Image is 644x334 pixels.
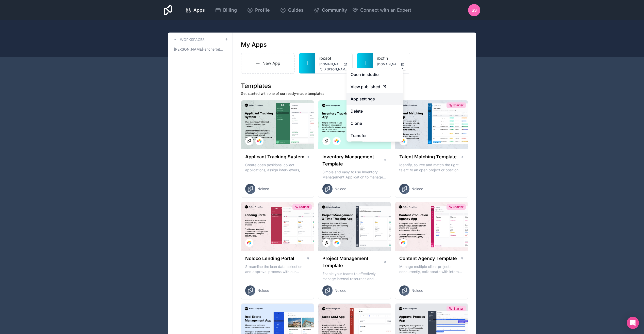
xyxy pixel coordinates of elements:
span: Starter [453,307,464,311]
span: Starter [453,205,464,209]
p: Create open positions, collect applications, assign interviewers, centralise candidate feedback a... [245,162,310,173]
p: Streamline the loan data collection and approval process with our Lending Portal template. [245,264,310,274]
a: Billing [211,5,241,16]
a: New App [241,53,295,74]
span: Noloco [257,186,269,191]
h1: Applicant Tracking System [245,153,304,160]
span: [DOMAIN_NAME] [319,62,341,66]
h3: Workspaces [180,37,205,42]
img: Airtable Logo [335,241,339,245]
a: [DOMAIN_NAME] [319,62,348,66]
img: Airtable Logo [335,139,339,143]
img: Airtable Logo [401,241,405,245]
a: App settings [346,93,403,105]
img: Airtable Logo [401,139,405,143]
h1: Inventory Management Template [322,153,383,168]
h1: Templates [241,82,468,90]
img: Airtable Logo [247,241,251,245]
h1: Talent Matching Template [399,153,457,160]
div: Open Intercom Messenger [627,317,639,329]
a: ibcfin [377,55,406,61]
button: Delete [346,105,403,117]
h1: Project Management Template [322,255,383,269]
span: [PERSON_NAME][EMAIL_ADDRESS][DOMAIN_NAME] [323,67,348,71]
a: Open in studio [346,68,403,81]
img: Airtable Logo [257,139,261,143]
span: [PERSON_NAME][EMAIL_ADDRESS][DOMAIN_NAME] [381,67,406,71]
button: Connect with an Expert [352,7,411,14]
span: Noloco [411,186,423,191]
a: I [299,53,315,73]
span: I [364,59,366,67]
span: Guides [288,7,304,14]
span: I [306,59,308,67]
h1: Content Agency Template [399,255,457,262]
p: Manage multiple client projects concurrently, collaborate with internal and external stakeholders... [399,264,464,274]
span: Starter [299,205,309,209]
a: Transfer [346,129,403,142]
a: ibcsol [319,55,348,61]
span: Noloco [411,288,423,293]
span: View published [351,84,380,90]
p: Enable your teams to effectively manage internal resources and execute client projects on time. [322,271,387,281]
p: Simple and easy to use Inventory Management Application to manage your stock, orders and Manufact... [322,170,387,180]
span: Community [322,7,347,14]
span: Apps [193,7,205,14]
p: Identify, source and match the right talent to an open project or position with our Talent Matchi... [399,162,464,173]
span: Noloco [335,288,346,293]
span: [PERSON_NAME]-shcherbitskii [174,47,224,52]
a: Apps [181,5,209,16]
span: Noloco [257,288,269,293]
a: View published [346,81,403,93]
p: Get started with one of our ready-made templates [241,91,468,96]
span: Billing [223,7,237,14]
a: [DOMAIN_NAME] [377,62,406,66]
span: SS [472,7,477,13]
a: Workspaces [172,37,205,43]
a: Clone [346,117,403,129]
a: Guides [276,5,308,16]
span: Noloco [335,186,346,191]
a: Profile [243,5,274,16]
h1: Noloco Lending Portal [245,255,294,262]
span: Connect with an Expert [360,7,411,14]
a: I [357,53,373,73]
span: [DOMAIN_NAME] [377,62,399,66]
span: Starter [453,103,464,107]
a: [PERSON_NAME]-shcherbitskii [172,45,228,54]
span: Profile [255,7,270,14]
h1: My Apps [241,41,267,49]
a: Community [310,5,351,16]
